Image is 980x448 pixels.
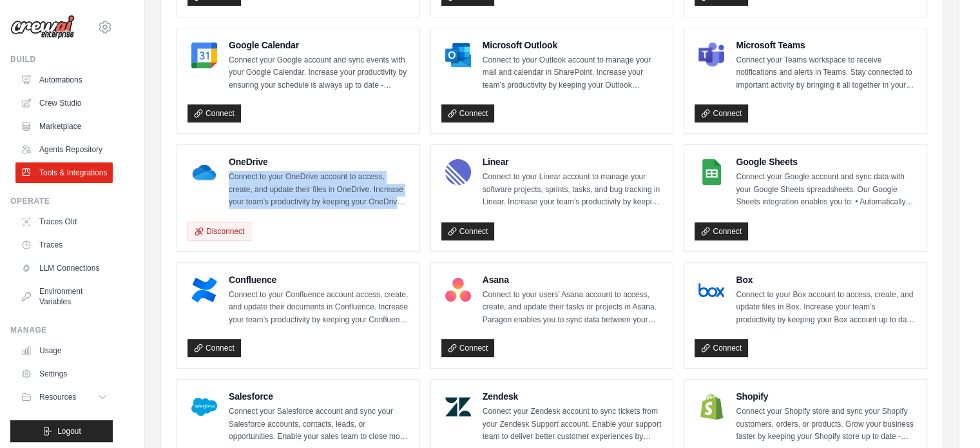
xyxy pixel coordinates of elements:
a: Agents Repository [15,139,113,160]
a: Connect [441,222,495,240]
img: OneDrive Logo [191,159,217,185]
a: Traces Old [15,211,113,232]
img: Microsoft Outlook Logo [445,43,471,68]
img: Linear Logo [445,159,471,185]
h4: Salesforce [229,390,409,403]
p: Connect your Google account and sync events with your Google Calendar. Increase your productivity... [229,54,409,92]
img: Box Logo [698,277,724,303]
button: Logout [10,420,113,442]
a: Connect [695,222,748,240]
a: Marketplace [15,116,113,137]
h4: Shopify [736,390,916,403]
img: Shopify Logo [698,394,724,420]
a: Connect [187,339,241,357]
a: Settings [15,364,113,384]
div: Operate [10,196,113,206]
span: Logout [57,426,81,436]
img: Asana Logo [445,277,471,303]
h4: Google Calendar [229,39,409,52]
a: Connect [695,339,748,357]
h4: Confluence [229,273,409,286]
p: Connect your Salesforce account and sync your Salesforce accounts, contacts, leads, or opportunit... [229,405,409,443]
a: Crew Studio [15,93,113,113]
p: Connect your Zendesk account to sync tickets from your Zendesk Support account. Enable your suppo... [483,405,663,443]
img: Microsoft Teams Logo [698,43,724,68]
a: Traces [15,235,113,255]
h4: Zendesk [483,390,663,403]
p: Connect to your Outlook account to manage your mail and calendar in SharePoint. Increase your tea... [483,54,663,92]
h4: Microsoft Outlook [483,39,663,52]
a: Environment Variables [15,281,113,312]
button: Disconnect [187,222,251,241]
p: Connect to your Confluence account access, create, and update their documents in Confluence. Incr... [229,289,409,327]
a: Connect [695,104,748,122]
h4: Box [736,273,916,286]
img: Salesforce Logo [191,394,217,420]
img: Zendesk Logo [445,394,471,420]
p: Connect your Teams workspace to receive notifications and alerts in Teams. Stay connected to impo... [736,54,916,92]
p: Connect your Shopify store and sync your Shopify customers, orders, or products. Grow your busine... [736,405,916,443]
p: Connect to your Box account to access, create, and update files in Box. Increase your team’s prod... [736,289,916,327]
div: Manage [10,325,113,335]
h4: Linear [483,155,663,168]
a: Automations [15,70,113,90]
p: Connect to your OneDrive account to access, create, and update their files in OneDrive. Increase ... [229,171,409,209]
p: Connect your Google account and sync data with your Google Sheets spreadsheets. Our Google Sheets... [736,171,916,209]
p: Connect to your users’ Asana account to access, create, and update their tasks or projects in Asa... [483,289,663,327]
a: Connect [441,339,495,357]
h4: Google Sheets [736,155,916,168]
button: Resources [15,387,113,407]
h4: Asana [483,273,663,286]
a: Connect [187,104,241,122]
h4: Microsoft Teams [736,39,916,52]
a: Connect [441,104,495,122]
a: Usage [15,340,113,361]
img: Confluence Logo [191,277,217,303]
img: Logo [10,15,75,39]
a: Tools & Integrations [15,162,113,183]
a: LLM Connections [15,258,113,278]
img: Google Calendar Logo [191,43,217,68]
img: Google Sheets Logo [698,159,724,185]
h4: OneDrive [229,155,409,168]
div: Build [10,54,113,64]
span: Resources [39,392,76,402]
p: Connect to your Linear account to manage your software projects, sprints, tasks, and bug tracking... [483,171,663,209]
